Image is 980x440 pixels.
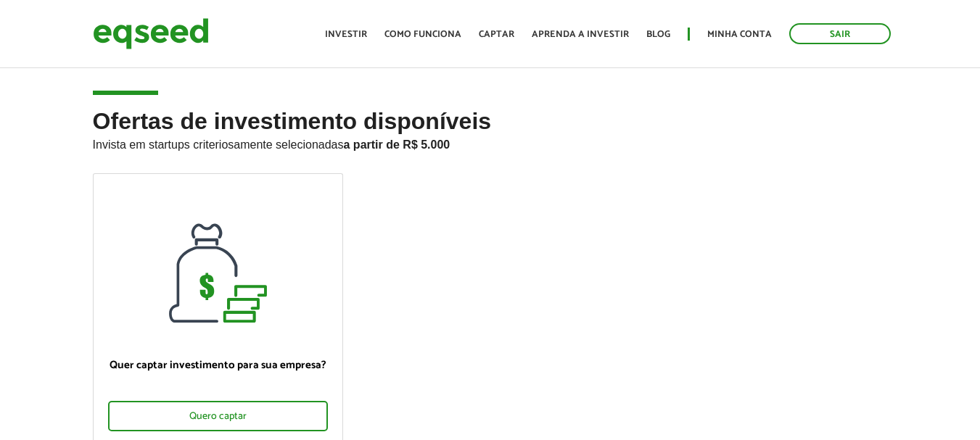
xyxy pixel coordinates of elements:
[108,359,328,372] p: Quer captar investimento para sua empresa?
[479,30,514,39] a: Captar
[532,30,629,39] a: Aprenda a investir
[325,30,367,39] a: Investir
[707,30,772,39] a: Minha conta
[344,138,450,151] strong: a partir de R$ 5.000
[93,109,888,173] h2: Ofertas de investimento disponíveis
[646,30,670,39] a: Blog
[384,30,461,39] a: Como funciona
[789,23,891,44] a: Sair
[93,134,888,151] p: Invista em startups criteriosamente selecionadas
[108,401,328,431] div: Quero captar
[93,14,209,53] img: EqSeed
